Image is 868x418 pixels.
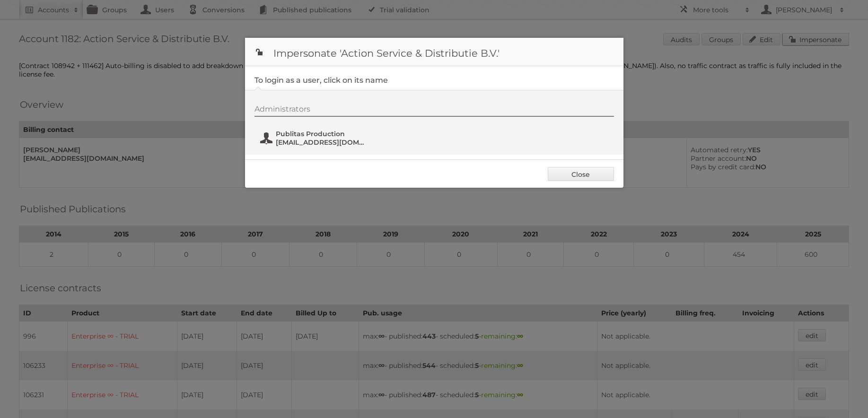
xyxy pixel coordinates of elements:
[254,104,614,117] div: Administrators
[548,167,614,181] a: Close
[254,76,388,85] legend: To login as a user, click on its name
[276,130,368,138] span: Publitas Production
[259,129,370,148] button: Publitas Production [EMAIL_ADDRESS][DOMAIN_NAME]
[276,138,368,147] span: [EMAIL_ADDRESS][DOMAIN_NAME]
[245,38,623,66] h1: Impersonate 'Action Service & Distributie B.V.'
